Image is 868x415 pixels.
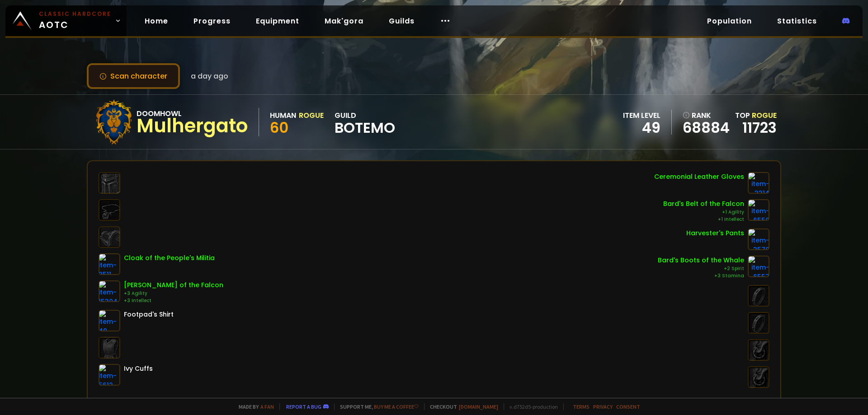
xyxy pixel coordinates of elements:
[623,110,660,121] div: item level
[233,403,274,410] span: Made by
[424,403,498,410] span: Checkout
[742,117,777,138] a: 11723
[683,110,730,121] div: rank
[748,172,769,194] img: item-3314
[663,199,744,209] div: Bard's Belt of the Falcon
[573,403,590,410] a: Terms
[39,10,111,18] small: Classic Hardcore
[124,290,223,297] div: +3 Agility
[374,403,419,410] a: Buy me a coffee
[124,310,174,319] div: Footpad's Shirt
[654,172,744,182] div: Ceremonial Leather Gloves
[334,403,419,410] span: Support me,
[593,403,613,410] a: Privacy
[99,280,120,302] img: item-15304
[99,364,120,386] img: item-5612
[658,256,744,265] div: Bard's Boots of the Whale
[124,297,223,304] div: +3 Intellect
[137,12,175,30] a: Home
[658,272,744,280] div: +3 Stamina
[748,256,769,277] img: item-6557
[335,110,395,135] div: guild
[39,10,111,32] span: AOTC
[317,12,371,30] a: Mak'gora
[260,403,274,410] a: a fan
[99,253,120,275] img: item-3511
[87,63,180,89] button: Scan character
[191,70,228,82] span: a day ago
[124,364,153,373] div: Ivy Cuffs
[616,403,640,410] a: Consent
[663,216,744,223] div: +1 Intellect
[137,108,248,119] div: Doomhowl
[459,403,498,410] a: [DOMAIN_NAME]
[299,110,324,121] div: Rogue
[335,121,395,135] span: BOTEMO
[186,12,238,30] a: Progress
[270,110,296,121] div: Human
[286,403,321,410] a: Report a bug
[770,12,824,30] a: Statistics
[623,121,660,135] div: 49
[504,403,558,410] span: v. d752d5 - production
[748,199,769,221] img: item-6558
[124,253,215,263] div: Cloak of the People's Militia
[663,209,744,216] div: +1 Agility
[270,117,288,138] span: 60
[683,121,730,135] a: 68884
[735,110,777,121] div: Top
[99,310,120,331] img: item-49
[686,228,744,238] div: Harvester's Pants
[249,12,307,30] a: Equipment
[137,119,248,133] div: Mulhergato
[382,12,422,30] a: Guilds
[658,265,744,272] div: +2 Spirit
[748,228,769,250] img: item-3578
[752,110,777,121] span: Rogue
[124,280,223,290] div: [PERSON_NAME] of the Falcon
[700,12,759,30] a: Population
[5,5,127,36] a: Classic HardcoreAOTC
